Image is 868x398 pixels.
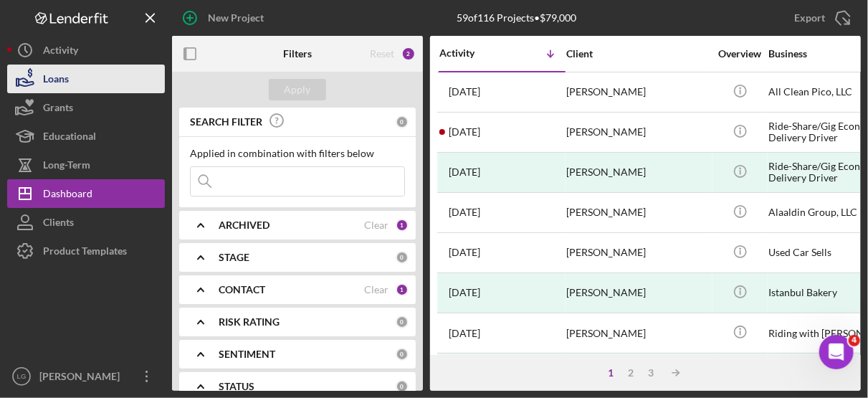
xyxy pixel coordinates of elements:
[190,148,405,159] div: Applied in combination with filters below
[449,126,480,138] time: 2025-08-11 13:25
[7,151,165,179] button: Long-Term
[190,116,262,128] b: SEARCH FILTER
[7,93,165,122] button: Grants
[43,237,127,269] div: Product Templates
[566,314,710,352] div: [PERSON_NAME]
[601,367,621,379] div: 1
[566,73,710,111] div: [PERSON_NAME]
[396,316,409,328] div: 0
[43,65,69,97] div: Loans
[7,208,165,237] button: Clients
[439,47,502,59] div: Activity
[219,284,265,295] b: CONTACT
[819,335,854,369] iframe: Intercom live chat
[401,47,416,61] div: 2
[794,4,825,32] div: Export
[396,380,409,393] div: 0
[566,153,710,191] div: [PERSON_NAME]
[283,48,312,60] b: Filters
[43,36,78,68] div: Activity
[566,194,710,232] div: [PERSON_NAME]
[219,219,270,231] b: ARCHIVED
[642,367,662,379] div: 3
[396,283,409,296] div: 1
[713,48,767,60] div: Overview
[172,4,278,32] button: New Project
[449,207,480,218] time: 2025-08-08 21:17
[449,86,480,98] time: 2025-08-14 17:53
[43,208,74,240] div: Clients
[219,316,280,328] b: RISK RATING
[566,234,710,272] div: [PERSON_NAME]
[219,381,254,392] b: STATUS
[43,122,96,154] div: Educational
[43,93,73,125] div: Grants
[17,373,27,381] text: LG
[396,251,409,264] div: 0
[396,219,409,232] div: 1
[849,335,860,346] span: 4
[449,287,480,298] time: 2025-08-08 00:10
[396,115,409,128] div: 0
[208,4,264,32] div: New Project
[285,79,311,100] div: Apply
[566,113,710,151] div: [PERSON_NAME]
[449,166,480,178] time: 2025-08-11 13:04
[566,274,710,312] div: [PERSON_NAME]
[449,247,480,258] time: 2025-08-08 20:15
[7,179,165,208] button: Dashboard
[364,219,388,231] div: Clear
[370,48,394,60] div: Reset
[43,179,92,212] div: Dashboard
[449,328,480,339] time: 2025-08-07 23:34
[621,367,642,379] div: 2
[7,362,165,391] button: LG[PERSON_NAME]
[219,252,249,263] b: STAGE
[7,122,165,151] button: Educational
[7,65,165,93] button: Loans
[219,349,275,360] b: SENTIMENT
[566,48,710,60] div: Client
[566,354,710,392] div: [PERSON_NAME]
[43,151,90,183] div: Long-Term
[36,362,129,394] div: [PERSON_NAME]
[269,79,326,100] button: Apply
[364,284,388,295] div: Clear
[396,348,409,361] div: 0
[457,12,576,24] div: 59 of 116 Projects • $79,000
[7,237,165,265] button: Product Templates
[780,4,861,32] button: Export
[7,36,165,65] button: Activity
